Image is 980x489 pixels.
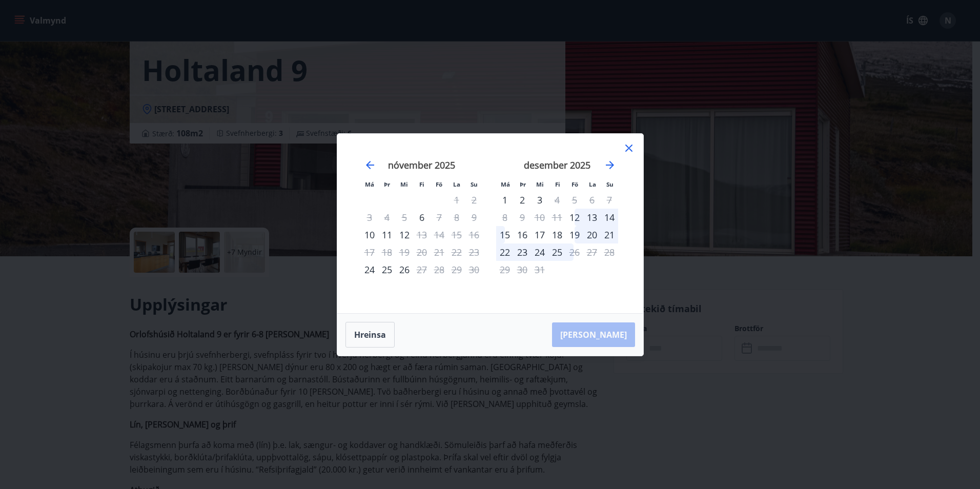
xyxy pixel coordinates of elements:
[589,180,596,188] small: La
[345,322,395,348] button: Hreinsa
[361,226,378,243] td: Choose mánudagur, 10. nóvember 2025 as your check-in date. It’s available.
[548,226,566,243] div: 18
[531,226,548,243] div: 17
[514,226,531,243] td: Choose þriðjudagur, 16. desember 2025 as your check-in date. It’s available.
[548,209,566,226] td: Not available. fimmtudagur, 11. desember 2025
[413,243,431,261] td: Not available. fimmtudagur, 20. nóvember 2025
[396,209,413,226] td: Not available. miðvikudagur, 5. nóvember 2025
[601,191,618,209] td: Not available. sunnudagur, 7. desember 2025
[524,159,590,171] strong: desember 2025
[583,191,601,209] td: Not available. laugardagur, 6. desember 2025
[496,191,514,209] td: Choose mánudagur, 1. desember 2025 as your check-in date. It’s available.
[431,261,448,278] td: Not available. föstudagur, 28. nóvember 2025
[583,226,601,243] div: 20
[378,226,396,243] div: 11
[531,209,548,226] td: Not available. miðvikudagur, 10. desember 2025
[583,243,601,261] td: Not available. laugardagur, 27. desember 2025
[378,209,396,226] td: Not available. þriðjudagur, 4. nóvember 2025
[514,226,531,243] div: 16
[514,191,531,209] div: 2
[496,226,514,243] div: 15
[496,243,514,261] div: 22
[400,180,408,188] small: Mi
[384,180,390,188] small: Þr
[465,226,483,243] td: Not available. sunnudagur, 16. nóvember 2025
[413,226,431,243] td: Not available. fimmtudagur, 13. nóvember 2025
[448,191,465,209] td: Not available. laugardagur, 1. nóvember 2025
[413,261,431,278] td: Not available. fimmtudagur, 27. nóvember 2025
[496,191,514,209] div: Aðeins innritun í boði
[465,209,483,226] td: Not available. sunnudagur, 9. nóvember 2025
[583,209,601,226] td: Choose laugardagur, 13. desember 2025 as your check-in date. It’s available.
[436,180,442,188] small: Fö
[566,191,583,209] td: Not available. föstudagur, 5. desember 2025
[396,243,413,261] td: Not available. miðvikudagur, 19. nóvember 2025
[419,180,424,188] small: Fi
[566,243,583,261] td: Not available. föstudagur, 26. desember 2025
[514,209,531,226] td: Not available. þriðjudagur, 9. desember 2025
[448,261,465,278] td: Not available. laugardagur, 29. nóvember 2025
[566,209,583,226] div: Aðeins innritun í boði
[364,159,376,171] div: Move backward to switch to the previous month.
[361,243,378,261] td: Not available. mánudagur, 17. nóvember 2025
[350,146,631,301] div: Calendar
[396,226,413,243] div: 12
[378,226,396,243] td: Choose þriðjudagur, 11. nóvember 2025 as your check-in date. It’s available.
[378,243,396,261] td: Not available. þriðjudagur, 18. nóvember 2025
[583,209,601,226] div: 13
[496,261,514,278] td: Not available. mánudagur, 29. desember 2025
[555,180,560,188] small: Fi
[548,226,566,243] td: Choose fimmtudagur, 18. desember 2025 as your check-in date. It’s available.
[583,226,601,243] td: Choose laugardagur, 20. desember 2025 as your check-in date. It’s available.
[566,209,583,226] td: Choose föstudagur, 12. desember 2025 as your check-in date. It’s available.
[361,261,378,278] td: Choose mánudagur, 24. nóvember 2025 as your check-in date. It’s available.
[531,226,548,243] td: Choose miðvikudagur, 17. desember 2025 as your check-in date. It’s available.
[448,209,465,226] td: Not available. laugardagur, 8. nóvember 2025
[448,226,465,243] td: Not available. laugardagur, 15. nóvember 2025
[361,209,378,226] td: Not available. mánudagur, 3. nóvember 2025
[388,159,455,171] strong: nóvember 2025
[606,180,614,188] small: Su
[496,209,514,226] td: Not available. mánudagur, 8. desember 2025
[431,209,448,226] div: Aðeins útritun í boði
[571,180,578,188] small: Fö
[413,226,431,243] div: Aðeins útritun í boði
[514,243,531,261] div: 23
[601,209,618,226] div: 14
[361,261,378,278] div: Aðeins innritun í boði
[601,209,618,226] td: Choose sunnudagur, 14. desember 2025 as your check-in date. It’s available.
[465,191,483,209] td: Not available. sunnudagur, 2. nóvember 2025
[548,243,566,261] div: 25
[413,261,431,278] div: Aðeins útritun í boði
[604,159,616,171] div: Move forward to switch to the next month.
[396,261,413,278] div: 26
[520,180,526,188] small: Þr
[496,243,514,261] td: Choose mánudagur, 22. desember 2025 as your check-in date. It’s available.
[536,180,544,188] small: Mi
[566,226,583,243] td: Choose föstudagur, 19. desember 2025 as your check-in date. It’s available.
[548,243,566,261] td: Choose fimmtudagur, 25. desember 2025 as your check-in date. It’s available.
[514,191,531,209] td: Choose þriðjudagur, 2. desember 2025 as your check-in date. It’s available.
[413,209,431,226] div: Aðeins innritun í boði
[501,180,510,188] small: Má
[471,180,478,188] small: Su
[566,243,583,261] div: Aðeins útritun í boði
[361,226,378,243] div: Aðeins innritun í boði
[514,243,531,261] td: Choose þriðjudagur, 23. desember 2025 as your check-in date. It’s available.
[601,243,618,261] td: Not available. sunnudagur, 28. desember 2025
[378,261,396,278] div: 25
[448,243,465,261] td: Not available. laugardagur, 22. nóvember 2025
[548,191,566,209] div: Aðeins útritun í boði
[431,209,448,226] td: Not available. föstudagur, 7. nóvember 2025
[514,261,531,278] td: Not available. þriðjudagur, 30. desember 2025
[496,226,514,243] td: Choose mánudagur, 15. desember 2025 as your check-in date. It’s available.
[453,180,460,188] small: La
[566,226,583,243] div: 19
[396,261,413,278] td: Choose miðvikudagur, 26. nóvember 2025 as your check-in date. It’s available.
[531,243,548,261] div: 24
[431,226,448,243] td: Not available. föstudagur, 14. nóvember 2025
[601,226,618,243] td: Choose sunnudagur, 21. desember 2025 as your check-in date. It’s available.
[531,243,548,261] td: Choose miðvikudagur, 24. desember 2025 as your check-in date. It’s available.
[465,243,483,261] td: Not available. sunnudagur, 23. nóvember 2025
[531,261,548,278] td: Not available. miðvikudagur, 31. desember 2025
